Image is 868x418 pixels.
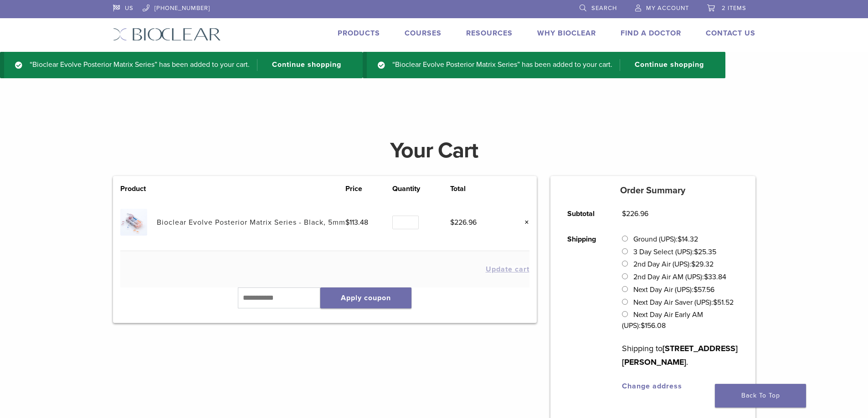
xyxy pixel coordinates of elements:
label: 2nd Day Air (UPS): [633,260,714,269]
h5: Order Summary [550,185,755,196]
a: Back To Top [715,384,806,408]
span: $ [713,298,717,307]
span: $ [450,218,454,227]
bdi: 156.08 [641,321,666,330]
th: Quantity [392,183,450,194]
span: $ [622,209,626,218]
th: Price [345,183,393,194]
label: Next Day Air (UPS): [633,285,714,294]
span: 2 items [722,5,746,12]
label: Next Day Air Early AM (UPS): [622,310,703,330]
label: Ground (UPS): [633,235,698,244]
a: Find A Doctor [621,29,681,38]
a: Products [338,29,380,38]
bdi: 51.52 [713,298,734,307]
span: $ [345,218,349,227]
a: Resources [466,29,513,38]
button: Apply coupon [320,287,411,308]
bdi: 29.32 [691,260,714,269]
span: $ [678,235,682,244]
h1: Your Cart [106,140,762,161]
bdi: 33.84 [704,272,726,282]
a: Continue shopping [257,59,348,71]
bdi: 57.56 [693,285,714,294]
label: 2nd Day Air AM (UPS): [633,272,726,282]
bdi: 14.32 [678,235,698,244]
a: Contact Us [706,29,755,38]
bdi: 25.35 [694,247,716,257]
img: Bioclear [113,28,221,41]
bdi: 226.96 [622,209,648,218]
th: Product [120,183,157,194]
div: “Bioclear Evolve Posterior Matrix Series” has been added to your cart. [363,52,725,78]
a: Continue shopping [620,59,711,71]
span: Search [591,5,617,12]
span: $ [694,247,698,257]
a: Change address [622,382,682,391]
th: Shipping [557,227,612,399]
bdi: 226.96 [450,218,477,227]
a: Bioclear Evolve Posterior Matrix Series - Black, 5mm [157,218,345,227]
a: Courses [405,29,442,38]
a: Remove this item [518,217,529,228]
img: Bioclear Evolve Posterior Matrix Series - Black, 5mm [120,209,147,236]
span: $ [691,260,695,269]
strong: [STREET_ADDRESS][PERSON_NAME] [622,343,738,367]
th: Subtotal [557,201,612,227]
span: $ [693,285,698,294]
span: My Account [646,5,689,12]
label: Next Day Air Saver (UPS): [633,298,734,307]
p: Shipping to . [622,342,738,369]
th: Total [450,183,505,194]
bdi: 113.48 [345,218,368,227]
button: Update cart [486,266,529,273]
a: Why Bioclear [537,29,596,38]
span: $ [704,272,708,282]
span: $ [641,321,645,330]
label: 3 Day Select (UPS): [633,247,716,257]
